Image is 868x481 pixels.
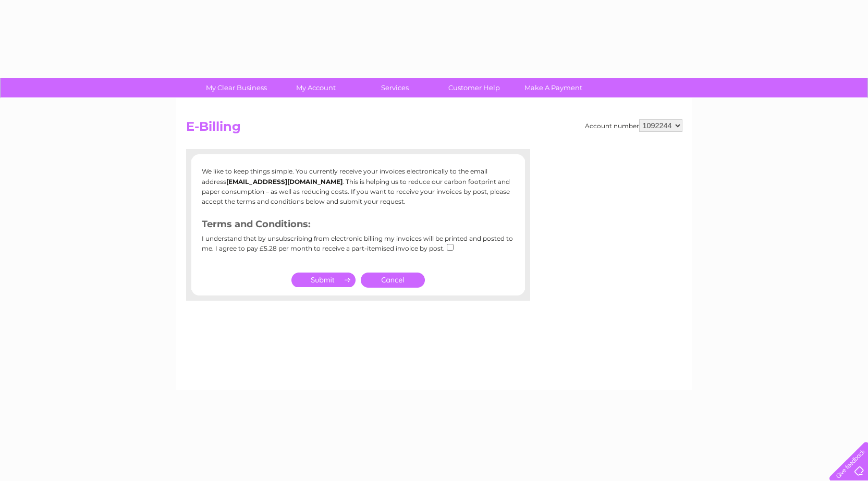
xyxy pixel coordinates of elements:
a: My Clear Business [193,78,279,97]
a: Make A Payment [510,78,596,97]
a: Customer Help [431,78,517,97]
h2: E-Billing [186,119,682,139]
b: [EMAIL_ADDRESS][DOMAIN_NAME] [226,178,343,186]
a: Services [352,78,438,97]
input: Submit [291,273,356,287]
div: Account number [585,119,682,132]
a: Cancel [361,273,425,288]
h3: Terms and Conditions: [202,217,515,235]
div: I understand that by unsubscribing from electronic billing my invoices will be printed and posted... [202,235,515,260]
a: My Account [273,78,359,97]
p: We like to keep things simple. You currently receive your invoices electronically to the email ad... [202,166,515,206]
